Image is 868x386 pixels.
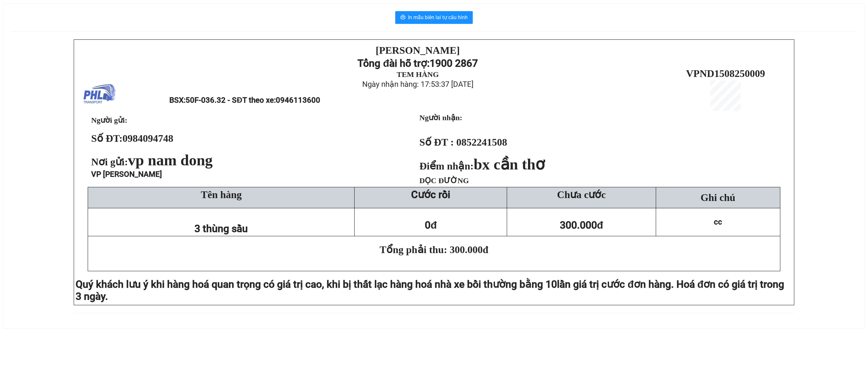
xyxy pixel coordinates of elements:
span: Chưa cước [557,189,606,200]
strong: Số ĐT: [91,133,173,144]
strong: Điểm nhận: [419,160,545,172]
span: DỌC ĐƯỜNG [419,176,469,185]
span: bx cần thơ [474,156,545,173]
span: BSX: [169,96,320,105]
span: Người gửi: [91,116,127,124]
span: vp nam dong [128,152,213,169]
span: Ghi chú [701,192,735,203]
span: 0852241508 [456,136,507,148]
span: cc [714,217,722,226]
strong: 1900 2867 [29,30,77,42]
span: printer [400,15,405,21]
img: logo [84,79,116,111]
strong: [PERSON_NAME] [3,5,87,17]
span: 0đ [425,219,437,231]
span: VP [PERSON_NAME] [91,170,162,179]
span: VPND1508250009 [686,68,765,79]
span: lần giá trị cước đơn hàng. Hoá đơn có giá trị trong 3 ngày. [76,278,784,302]
span: 300.000đ [560,219,603,231]
span: 0946113600 [276,96,320,105]
span: 3 thùng sầu [194,223,248,235]
button: printerIn mẫu biên lai tự cấu hình [395,11,473,24]
strong: Người nhận: [419,114,462,122]
strong: Tổng đài hỗ trợ: [357,57,430,69]
span: In mẫu biên lai tự cấu hình [408,13,468,21]
span: 50F-036.32 - SĐT theo xe: [186,96,320,105]
span: Quý khách lưu ý khi hàng hoá quan trọng có giá trị cao, khi bị thất lạc hàng hoá nhà xe bồi thườn... [76,278,557,290]
strong: Cước rồi [411,189,450,201]
strong: Số ĐT : [419,136,454,148]
span: Ngày nhận hàng: 17:53:37 [DATE] [362,80,473,89]
strong: [PERSON_NAME] [376,45,460,56]
span: 0984094748 [123,133,173,144]
strong: Tổng đài hỗ trợ: [13,18,71,42]
strong: 1900 2867 [430,57,478,69]
span: Tổng phải thu: 300.000đ [380,244,488,255]
span: Nơi gửi: [91,156,215,168]
strong: TEM HÀNG [24,43,66,51]
strong: TEM HÀNG [397,70,439,79]
span: Tên hàng [201,189,242,200]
